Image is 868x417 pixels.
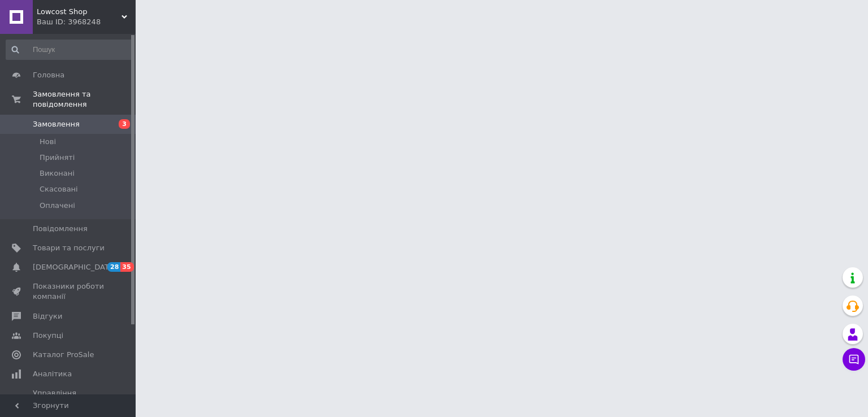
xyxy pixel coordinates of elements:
[33,281,105,302] span: Показники роботи компанії
[119,119,130,129] span: 3
[37,7,121,17] span: Lowcost Shop
[33,243,105,253] span: Товари та послуги
[33,311,62,322] span: Відгуки
[37,17,136,27] div: Ваш ID: 3968248
[33,350,94,360] span: Каталог ProSale
[40,184,78,194] span: Скасовані
[33,119,80,129] span: Замовлення
[33,331,63,341] span: Покупці
[33,262,116,272] span: [DEMOGRAPHIC_DATA]
[33,70,64,80] span: Головна
[107,262,120,272] span: 28
[6,40,133,60] input: Пошук
[120,262,133,272] span: 35
[40,168,75,179] span: Виконані
[40,153,75,163] span: Прийняті
[40,137,56,147] span: Нові
[40,201,75,211] span: Оплачені
[33,369,72,379] span: Аналітика
[33,224,88,234] span: Повідомлення
[843,348,865,371] button: Чат з покупцем
[33,388,105,409] span: Управління сайтом
[33,89,136,110] span: Замовлення та повідомлення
